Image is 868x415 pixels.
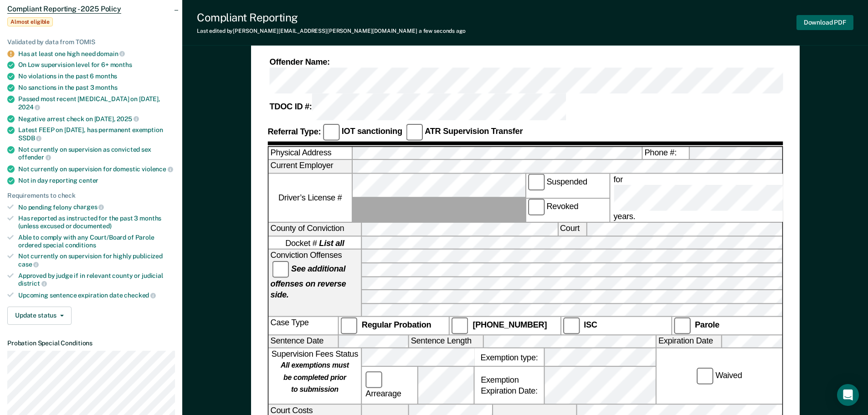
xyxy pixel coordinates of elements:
div: Exemption Expiration Date: [474,367,544,404]
span: months [110,61,132,68]
div: Not in day reporting [18,177,175,184]
div: Approved by judge if in relevant county or judicial [18,272,175,287]
input: Revoked [528,199,544,215]
label: Waived [694,368,744,385]
strong: Referral Type: [267,127,321,136]
input: ATR Supervision Transfer [406,123,422,140]
span: months [95,84,117,91]
strong: Parole [695,321,719,330]
div: Able to comply with any Court/Board of Parole ordered special [18,234,175,249]
label: Sentence Length [409,335,483,348]
strong: [PHONE_NUMBER] [473,321,547,330]
div: No pending felony [18,203,175,211]
span: Docket # [285,237,344,248]
div: On Low supervision level for 6+ [18,61,175,69]
strong: Regular Probation [361,321,431,330]
strong: All exemptions must be completed prior to submission [281,362,349,394]
div: Validated by data from TOMIS [7,38,175,46]
button: Download PDF [796,15,853,30]
div: Not currently on supervision for domestic [18,165,175,173]
input: for years. [613,185,867,211]
div: Conviction Offenses [268,250,361,317]
div: Not currently on supervision for highly publicized [18,252,175,268]
input: See additional offenses on reverse side. [272,261,289,278]
div: Case Type [268,318,338,334]
div: Has at least one high need domain [18,50,175,58]
input: Arrearage [365,372,382,389]
label: Exemption type: [474,348,544,366]
span: documented) [73,222,111,230]
span: case [18,261,39,268]
input: [PHONE_NUMBER] [452,318,468,334]
div: Supervision Fees Status [268,348,361,404]
strong: List all [319,238,344,247]
span: checked [124,292,156,299]
label: Phone #: [642,147,688,159]
strong: ATR Supervision Transfer [425,127,523,136]
label: Current Employer [268,160,351,173]
strong: See additional offenses on reverse side. [270,264,346,299]
div: Has reported as instructed for the past 3 months (unless excused or [18,215,175,230]
input: IOT sanctioning [323,123,339,140]
span: center [79,177,98,184]
label: Revoked [526,199,609,222]
dt: Probation Special Conditions [7,339,175,347]
span: 2025 [117,115,139,123]
span: charges [73,203,104,210]
span: district [18,280,47,287]
span: SSDB [18,134,41,142]
span: Almost eligible [7,17,53,26]
strong: TDOC ID #: [269,102,312,111]
input: ISC [563,318,580,334]
span: 2024 [18,103,40,111]
div: Requirements to check [7,192,175,200]
span: conditions [65,241,96,249]
label: Suspended [526,174,609,198]
label: Sentence Date [268,335,338,348]
div: No violations in the past 6 [18,72,175,80]
div: Last edited by [PERSON_NAME][EMAIL_ADDRESS][PERSON_NAME][DOMAIN_NAME] [197,28,466,34]
div: No sanctions in the past 3 [18,84,175,92]
div: Open Intercom Messenger [837,384,859,406]
strong: IOT sanctioning [341,127,402,136]
label: Driver’s License # [268,174,351,222]
div: Compliant Reporting [197,11,466,24]
input: Suspended [528,174,544,191]
div: Latest FEEP on [DATE], has permanent exemption [18,126,175,142]
strong: Offender Name: [269,57,329,67]
div: Upcoming sentence expiration date [18,291,175,299]
strong: ISC [584,321,597,330]
label: County of Conviction [268,223,361,236]
input: Parole [673,318,690,334]
span: months [95,72,117,80]
div: Passed most recent [MEDICAL_DATA] on [DATE], [18,95,175,111]
button: Update status [7,307,72,325]
label: Court [558,223,586,236]
label: Arrearage [364,372,416,400]
span: a few seconds ago [419,28,466,34]
span: offender [18,154,51,161]
input: Waived [696,368,713,385]
div: Negative arrest check on [DATE], [18,115,175,123]
input: Regular Probation [340,318,357,334]
label: Physical Address [268,147,351,159]
div: Not currently on supervision as convicted sex [18,146,175,161]
label: Expiration Date [656,335,721,348]
span: violence [142,165,173,173]
span: Compliant Reporting - 2025 Policy [7,5,121,14]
